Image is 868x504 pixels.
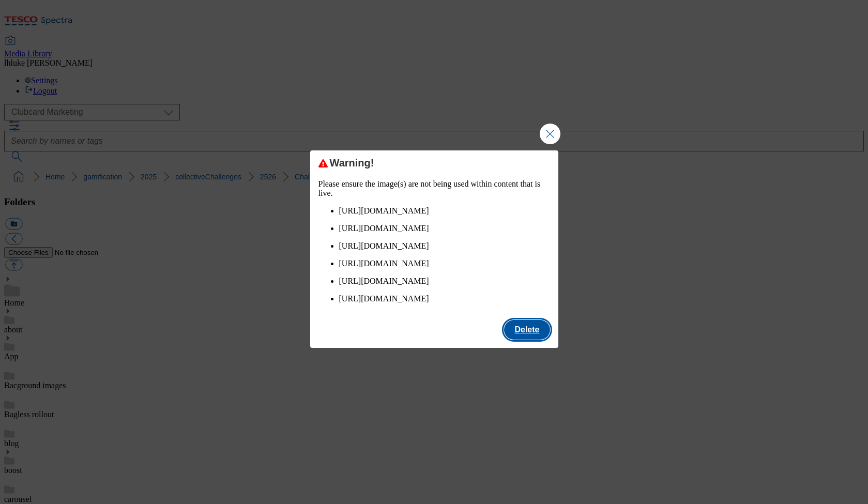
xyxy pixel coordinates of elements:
button: Delete [504,320,550,340]
p: [URL][DOMAIN_NAME] [339,206,550,216]
p: [URL][DOMAIN_NAME] [339,259,550,268]
div: Warning! [318,157,550,169]
button: Close Modal [540,124,560,144]
p: [URL][DOMAIN_NAME] [339,224,550,233]
p: Please ensure the image(s) are not being used within content that is live. [318,179,550,198]
div: Modal [310,150,558,348]
p: [URL][DOMAIN_NAME] [339,294,550,303]
p: [URL][DOMAIN_NAME] [339,241,550,251]
p: [URL][DOMAIN_NAME] [339,277,550,286]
